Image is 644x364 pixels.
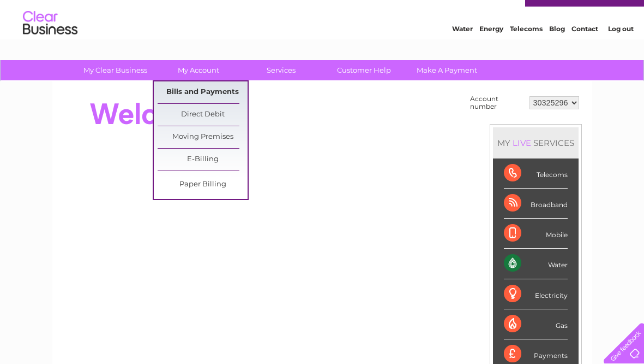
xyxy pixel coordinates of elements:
[479,46,503,55] a: Energy
[319,60,409,80] a: Customer Help
[608,46,634,55] a: Log out
[236,60,326,80] a: Services
[504,279,568,309] div: Electricity
[504,189,568,219] div: Broadband
[452,46,473,55] a: Water
[504,219,568,249] div: Mobile
[22,28,78,62] img: logo.png
[467,92,527,113] td: Account number
[510,138,533,148] div: LIVE
[510,46,543,55] a: Telecoms
[70,60,160,80] a: My Clear Business
[504,309,568,339] div: Gas
[438,5,514,19] a: 0333 014 3131
[158,81,248,103] a: Bills and Payments
[504,158,568,189] div: Telecoms
[158,104,248,126] a: Direct Debit
[571,46,598,55] a: Contact
[549,46,565,55] a: Blog
[158,126,248,148] a: Moving Premises
[153,60,243,80] a: My Account
[402,60,492,80] a: Make A Payment
[158,174,248,196] a: Paper Billing
[65,6,580,53] div: Clear Business is a trading name of Verastar Limited (registered in [GEOGRAPHIC_DATA] No. 3667643...
[504,249,568,279] div: Water
[158,149,248,171] a: E-Billing
[493,127,579,158] div: MY SERVICES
